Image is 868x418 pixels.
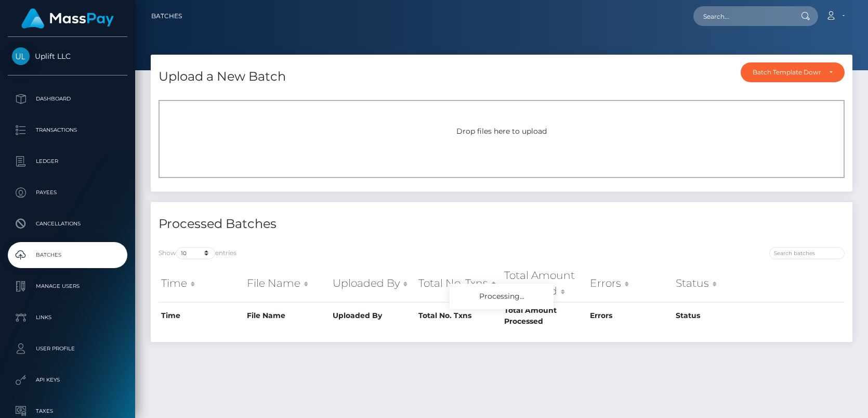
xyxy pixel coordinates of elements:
[673,302,759,330] th: Status
[8,305,127,331] a: Links
[8,242,127,268] a: Batches
[8,273,127,299] a: Manage Users
[159,247,236,259] label: Show entries
[159,215,494,233] h4: Processed Batches
[159,302,244,330] th: Time
[753,68,821,77] div: Batch Template Download
[8,86,127,112] a: Dashboard
[12,47,30,65] img: Uplift LLC
[8,211,127,237] a: Cancellations
[502,265,587,302] th: Total Amount Processed
[159,68,286,86] h4: Upload a New Batch
[450,284,554,309] div: Processing...
[502,302,587,330] th: Total Amount Processed
[8,336,127,362] a: User Profile
[416,302,502,330] th: Total No. Txns
[12,122,123,138] p: Transactions
[8,117,127,143] a: Transactions
[693,6,791,26] input: Search...
[12,216,123,232] p: Cancellations
[244,265,330,302] th: File Name
[769,247,845,259] input: Search batches
[587,302,673,330] th: Errors
[456,126,547,136] span: Drop files here to upload
[741,62,845,82] button: Batch Template Download
[244,302,330,330] th: File Name
[12,372,123,388] p: API Keys
[673,265,759,302] th: Status
[12,310,123,325] p: Links
[12,247,123,263] p: Batches
[12,341,123,357] p: User Profile
[330,302,416,330] th: Uploaded By
[8,52,127,61] span: Uplift LLC
[12,185,123,200] p: Payees
[8,180,127,206] a: Payees
[8,367,127,393] a: API Keys
[8,148,127,174] a: Ledger
[330,265,416,302] th: Uploaded By
[12,278,123,294] p: Manage Users
[12,91,123,107] p: Dashboard
[159,265,244,302] th: Time
[587,265,673,302] th: Errors
[416,265,502,302] th: Total No. Txns
[21,8,114,29] img: MassPay Logo
[12,154,123,169] p: Ledger
[151,5,182,27] a: Batches
[176,247,215,259] select: Showentries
